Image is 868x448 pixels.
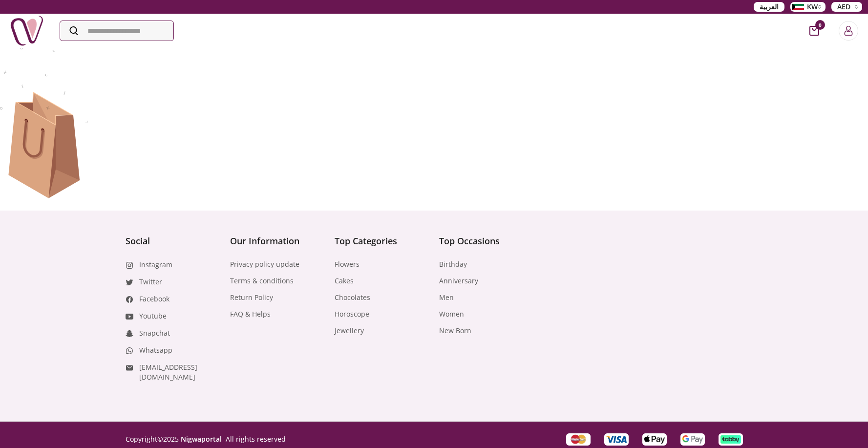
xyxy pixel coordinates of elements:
[230,293,273,302] a: Return Policy
[335,309,369,319] a: Horoscope
[606,435,627,444] img: Visa
[439,276,478,286] a: Anniversary
[439,309,464,319] a: Women
[230,309,271,319] a: FAQ & Helps
[815,20,825,30] span: 0
[60,21,173,41] input: Search
[839,21,858,41] button: Login
[792,4,804,10] img: kw_kyha1x.png
[230,276,294,286] a: Terms & conditions
[335,293,370,302] a: Chocolates
[230,234,325,248] h4: Our Information
[126,234,220,248] h4: Social
[566,433,591,446] div: Master Card
[719,433,743,446] div: payment-tabby
[807,2,818,12] span: KW
[139,277,162,287] a: Twitter
[439,234,534,248] h4: Top Occasions
[335,234,429,248] h4: Top Categories
[181,434,222,444] a: Nigwaportal
[439,293,454,302] a: Men
[139,345,172,355] a: Whatsapp
[126,434,286,444] p: Copyright © 2025 All rights reserved
[809,26,819,36] button: cart-button
[335,326,364,336] a: Jewellery
[139,363,220,382] a: [EMAIL_ADDRESS][DOMAIN_NAME]
[139,260,172,270] a: Instagram
[139,294,169,304] a: Facebook
[642,433,667,446] div: payment-apple-pay
[720,435,741,444] img: payment-tabby
[604,433,629,446] div: Visa
[230,259,299,269] a: Privacy policy update
[10,14,44,48] img: Nigwa-uae-gifts
[439,259,467,269] a: Birthday
[644,435,665,444] img: payment-apple-pay
[570,434,587,444] img: Master Card
[439,326,471,336] a: New Born
[790,2,826,12] button: KW
[680,433,705,446] div: payment-google-pay
[335,259,360,269] a: Flowers
[682,435,703,444] img: payment-google-pay
[335,276,354,286] a: Cakes
[831,2,862,12] button: AED
[760,2,779,12] span: العربية
[139,328,170,338] a: Snapchat
[139,311,167,321] a: Youtube
[837,2,850,12] span: AED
